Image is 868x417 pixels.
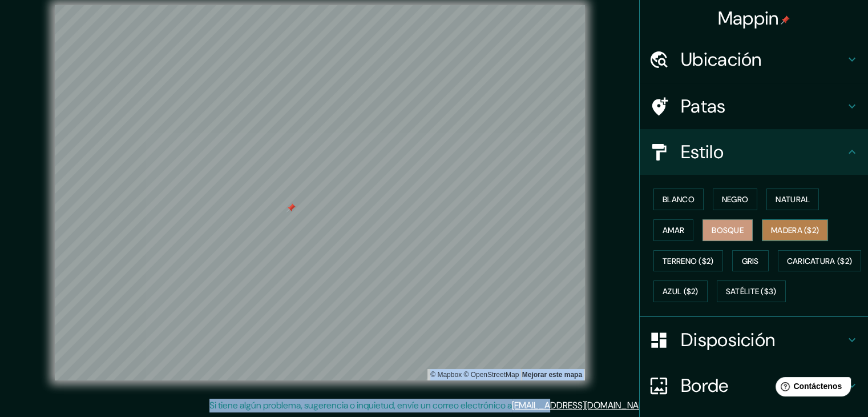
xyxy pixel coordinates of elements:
font: © Mapbox [430,371,462,379]
button: Natural [766,189,819,210]
font: Caricatura ($2) [787,256,853,266]
div: Ubicación [640,37,868,82]
font: Ubicación [681,47,762,71]
button: Gris [732,250,769,272]
font: Estilo [681,140,724,164]
font: Blanco [663,194,695,205]
iframe: Lanzador de widgets de ayuda [766,372,855,404]
button: Azul ($2) [653,280,708,302]
div: Patas [640,83,868,129]
button: Caricatura ($2) [778,250,862,272]
font: Disposición [681,328,775,352]
button: Terreno ($2) [653,250,723,272]
font: © OpenStreetMap [463,371,519,379]
button: Amar [653,219,693,241]
font: Amar [663,225,684,235]
font: Gris [742,256,759,266]
font: Patas [681,94,726,118]
font: Terreno ($2) [663,256,714,266]
img: pin-icon.png [781,15,790,25]
font: Mappin [718,6,779,30]
div: Estilo [640,129,868,175]
font: Bosque [712,225,744,235]
button: Negro [713,189,758,210]
canvas: Mapa [55,5,585,380]
font: Negro [722,194,749,205]
a: [EMAIL_ADDRESS][DOMAIN_NAME] [512,399,653,411]
button: Madera ($2) [762,219,828,241]
font: Madera ($2) [771,225,819,235]
button: Bosque [703,219,753,241]
font: Natural [776,194,810,205]
button: Blanco [653,189,704,210]
font: Azul ($2) [663,287,699,297]
a: Mapa de OpenStreet [463,371,519,379]
font: Si tiene algún problema, sugerencia o inquietud, envíe un correo electrónico a [209,399,512,411]
button: Satélite ($3) [717,280,786,302]
a: Mapbox [430,371,462,379]
div: Disposición [640,317,868,363]
font: Borde [681,374,729,398]
div: Borde [640,363,868,408]
font: Satélite ($3) [726,287,777,297]
font: Mejorar este mapa [522,371,582,379]
a: Comentarios sobre el mapa [522,371,582,379]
